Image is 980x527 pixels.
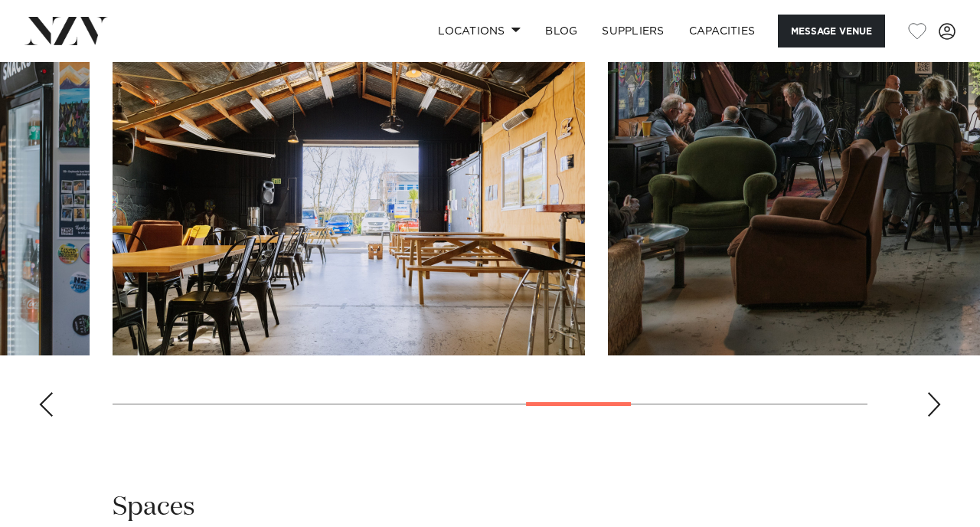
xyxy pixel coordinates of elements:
img: nzv-logo.png [24,17,108,44]
a: BLOG [533,15,590,47]
button: Message Venue [778,15,885,47]
a: SUPPLIERS [590,15,676,47]
a: Capacities [677,15,768,47]
h2: Spaces [113,490,195,525]
a: Locations [426,15,533,47]
swiper-slide: 7 / 11 [113,8,585,355]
